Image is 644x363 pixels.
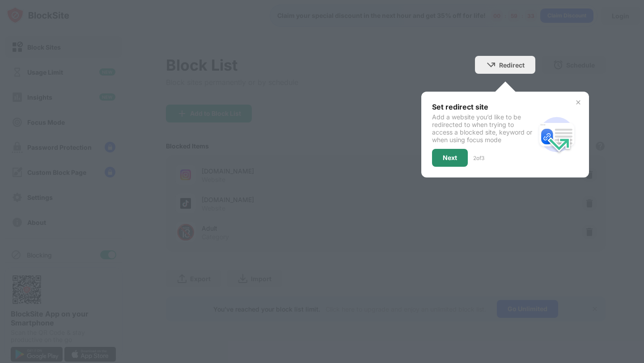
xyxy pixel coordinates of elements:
div: Next [443,154,457,161]
div: 2 of 3 [473,155,484,161]
div: Set redirect site [432,102,535,111]
img: x-button.svg [575,99,582,106]
img: redirect.svg [535,113,578,156]
div: Redirect [499,61,525,69]
div: Add a website you’d like to be redirected to when trying to access a blocked site, keyword or whe... [432,113,535,144]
